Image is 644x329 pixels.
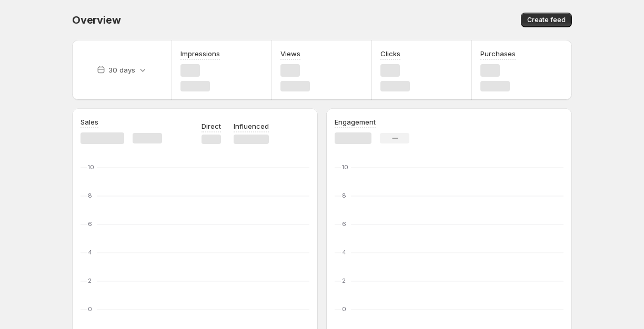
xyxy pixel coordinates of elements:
[202,121,221,131] p: Direct
[342,220,346,228] text: 6
[72,14,120,26] span: Overview
[108,65,135,75] p: 30 days
[280,48,300,59] h3: Views
[88,163,94,171] text: 10
[527,16,566,24] span: Create feed
[342,277,346,284] text: 2
[234,121,269,131] p: Influenced
[180,48,220,59] h3: Impressions
[521,13,572,27] button: Create feed
[88,249,92,256] text: 4
[88,277,92,284] text: 2
[88,220,92,228] text: 6
[480,48,516,59] h3: Purchases
[88,192,92,199] text: 8
[342,163,348,171] text: 10
[80,117,98,127] h3: Sales
[88,305,92,313] text: 0
[335,117,376,127] h3: Engagement
[342,249,346,256] text: 4
[342,192,346,199] text: 8
[342,305,346,313] text: 0
[380,48,400,59] h3: Clicks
